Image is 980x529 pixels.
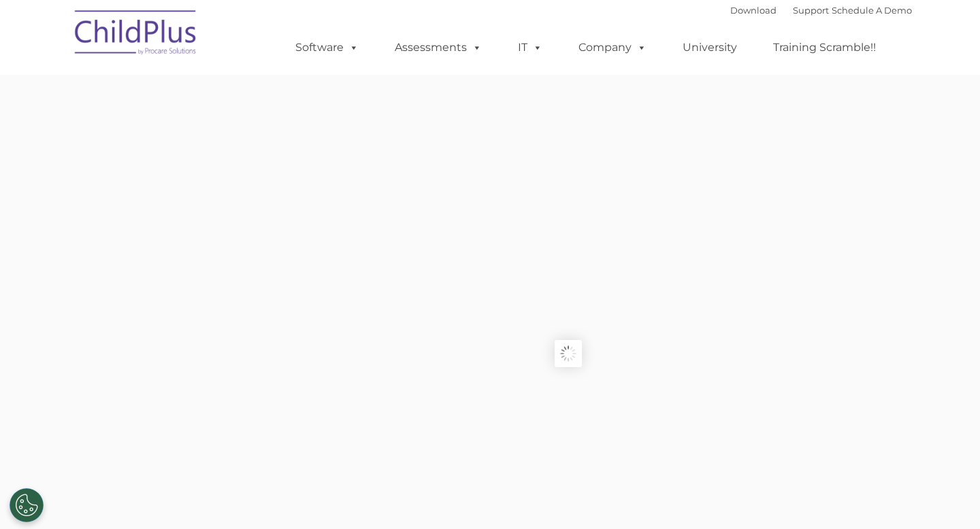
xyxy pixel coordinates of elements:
a: Company [565,34,660,61]
button: Cookies Settings [10,488,44,522]
a: Support [793,5,829,16]
a: University [669,34,751,61]
font: | [730,5,912,16]
a: IT [504,34,556,61]
a: Schedule A Demo [832,5,912,16]
a: Software [282,34,372,61]
img: ChildPlus by Procare Solutions [68,1,204,69]
a: Assessments [381,34,495,61]
a: Download [730,5,777,16]
a: Training Scramble!! [759,34,889,61]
